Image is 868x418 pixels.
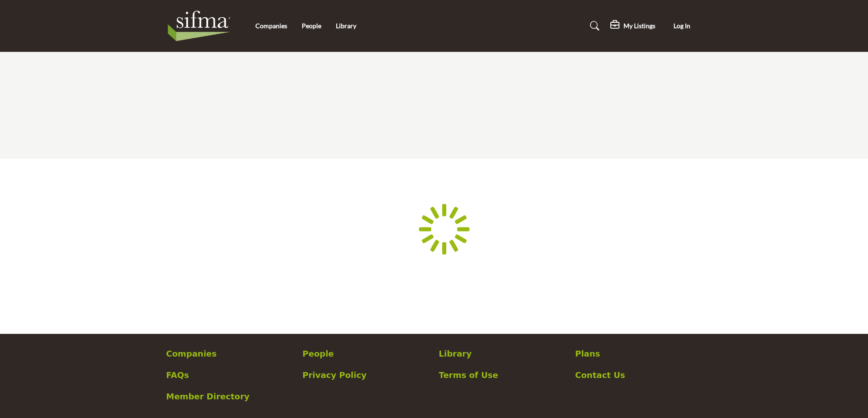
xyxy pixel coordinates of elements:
[575,369,702,381] a: Contact Us
[166,369,293,381] a: FAQs
[302,22,321,30] a: People
[336,22,356,30] a: Library
[166,347,293,360] a: Companies
[166,390,293,403] a: Member Directory
[303,347,429,360] a: People
[581,19,605,33] a: Search
[166,8,237,44] img: Site Logo
[624,22,655,30] h5: My Listings
[439,347,566,360] a: Library
[255,22,287,30] a: Companies
[673,22,690,30] span: Log In
[610,20,655,31] div: My Listings
[662,18,702,35] button: Log In
[575,347,702,360] a: Plans
[303,369,429,381] a: Privacy Policy
[439,369,566,381] a: Terms of Use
